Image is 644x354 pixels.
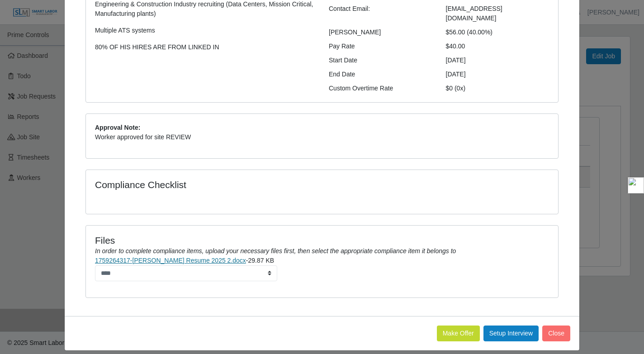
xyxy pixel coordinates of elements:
[437,326,480,341] button: Make Offer
[322,70,439,79] div: End Date
[95,235,549,246] h4: Files
[322,42,439,51] div: Pay Rate
[322,84,439,93] div: Custom Overtime Rate
[95,124,140,131] b: Approval Note:
[95,257,246,264] a: 1759264317-[PERSON_NAME] Resume 2025 2.docx
[483,326,539,341] button: Setup Interview
[95,26,315,35] p: Multiple ATS systems
[248,257,275,264] span: 29.87 KB
[95,42,315,52] p: 80% OF HIS HIRES ARE FROM LINKED IN
[439,42,556,51] div: $40.00
[95,132,549,142] p: Worker approved for site REVIEW
[95,256,549,281] li: -
[95,179,393,190] h4: Compliance Checklist
[439,28,556,37] div: $56.00 (40.00%)
[446,71,466,78] span: [DATE]
[95,247,456,255] i: In order to complete compliance items, upload your necessary files first, then select the appropr...
[322,56,439,65] div: Start Date
[439,56,556,65] div: [DATE]
[542,326,570,341] button: Close
[446,85,466,92] span: $0 (0x)
[628,177,644,194] img: toggle-logo.svg
[322,28,439,37] div: [PERSON_NAME]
